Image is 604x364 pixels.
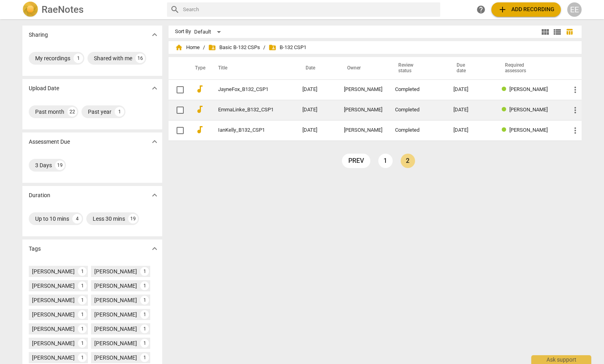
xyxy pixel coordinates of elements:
[149,82,161,94] button: Show more
[491,2,561,17] button: Upload
[268,44,276,51] span: folder_shared
[567,2,582,17] button: EE
[140,296,149,305] div: 1
[296,57,338,79] th: Date
[218,107,274,113] a: EmmaLinke_B132_CSP1
[29,245,41,253] p: Tags
[78,267,87,276] div: 1
[453,127,489,133] div: [DATE]
[93,215,125,223] div: Less 30 mins
[453,87,489,93] div: [DATE]
[218,87,274,93] a: JayneFox_B132_CSP1
[502,107,509,113] span: Review status: completed
[195,84,205,94] span: audiotrack
[32,282,75,290] div: [PERSON_NAME]
[447,57,495,79] th: Due date
[563,26,575,38] button: Table view
[170,5,180,14] span: search
[55,160,65,170] div: 19
[183,3,437,16] input: Search
[78,339,87,348] div: 1
[115,107,124,117] div: 1
[149,243,161,255] button: Show more
[140,353,149,362] div: 1
[401,154,415,168] a: Page 2 is your current page
[175,44,183,51] span: home
[35,215,69,223] div: Up to 10 mins
[140,310,149,319] div: 1
[498,5,507,14] span: add
[32,296,75,304] div: [PERSON_NAME]
[94,267,137,275] div: [PERSON_NAME]
[509,107,548,113] span: [PERSON_NAME]
[94,339,137,347] div: [PERSON_NAME]
[35,108,64,116] div: Past month
[208,44,260,51] span: Basic B-132 CSPs
[296,120,338,140] td: [DATE]
[263,45,265,51] span: /
[509,86,548,92] span: [PERSON_NAME]
[94,282,137,290] div: [PERSON_NAME]
[29,191,50,200] p: Duration
[195,125,205,135] span: audiotrack
[32,339,75,347] div: [PERSON_NAME]
[540,27,550,37] span: view_module
[338,57,389,79] th: Owner
[32,354,75,362] div: [PERSON_NAME]
[378,154,393,168] a: Page 1
[74,53,83,63] div: 1
[32,325,75,333] div: [PERSON_NAME]
[29,31,48,39] p: Sharing
[140,281,149,290] div: 1
[509,127,548,133] span: [PERSON_NAME]
[150,244,159,253] span: expand_more
[140,267,149,276] div: 1
[150,30,159,40] span: expand_more
[296,100,338,120] td: [DATE]
[203,45,205,51] span: /
[476,5,486,14] span: help
[78,324,87,333] div: 1
[218,127,274,133] a: IanKelly_B132_CSP1
[149,189,161,201] button: Show more
[94,54,132,62] div: Shared with me
[453,107,489,113] div: [DATE]
[268,44,306,51] span: B-132 CSP1
[140,339,149,348] div: 1
[88,108,111,116] div: Past year
[194,26,224,38] div: Default
[135,53,145,63] div: 16
[94,311,137,318] div: [PERSON_NAME]
[78,281,87,290] div: 1
[35,161,52,169] div: 3 Days
[344,127,382,133] div: [PERSON_NAME]
[78,296,87,305] div: 1
[570,105,580,115] span: more_vert
[539,26,551,38] button: Tile view
[344,107,382,113] div: [PERSON_NAME]
[474,2,488,17] a: Help
[149,29,161,41] button: Show more
[94,296,137,304] div: [PERSON_NAME]
[395,127,441,133] div: Completed
[35,54,70,62] div: My recordings
[495,57,564,79] th: Required assessors
[150,137,159,146] span: expand_more
[395,87,441,93] div: Completed
[78,353,87,362] div: 1
[68,107,77,117] div: 22
[531,355,591,364] div: Ask support
[140,324,149,333] div: 1
[29,138,70,146] p: Assessment Due
[570,85,580,95] span: more_vert
[22,2,38,18] img: Logo
[42,4,83,15] h2: RaeNotes
[175,29,191,35] div: Sort By
[94,325,137,333] div: [PERSON_NAME]
[150,190,159,200] span: expand_more
[209,57,296,79] th: Title
[150,83,159,93] span: expand_more
[502,86,509,92] span: Review status: completed
[395,107,441,113] div: Completed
